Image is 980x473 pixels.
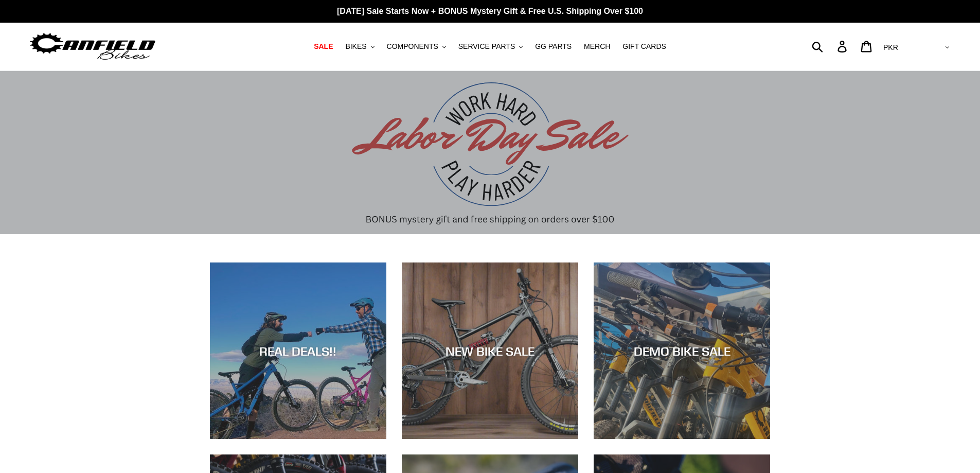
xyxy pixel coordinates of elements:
[584,42,610,51] span: MERCH
[402,262,578,439] a: NEW BIKE SALE
[453,40,528,54] button: SERVICE PARTS
[309,40,338,54] a: SALE
[530,40,577,54] a: GG PARTS
[387,42,438,51] span: COMPONENTS
[458,42,515,51] span: SERVICE PARTS
[617,40,671,54] a: GIFT CARDS
[622,42,666,51] span: GIFT CARDS
[210,262,386,439] a: REAL DEALS!!
[817,35,844,58] input: Search
[314,42,333,51] span: SALE
[28,30,157,63] img: Canfield Bikes
[535,42,572,51] span: GG PARTS
[210,343,386,358] div: REAL DEALS!!
[594,262,770,439] a: DEMO BIKE SALE
[382,40,451,54] button: COMPONENTS
[340,40,379,54] button: BIKES
[345,42,366,51] span: BIKES
[594,343,770,358] div: DEMO BIKE SALE
[402,343,578,358] div: NEW BIKE SALE
[579,40,615,54] a: MERCH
